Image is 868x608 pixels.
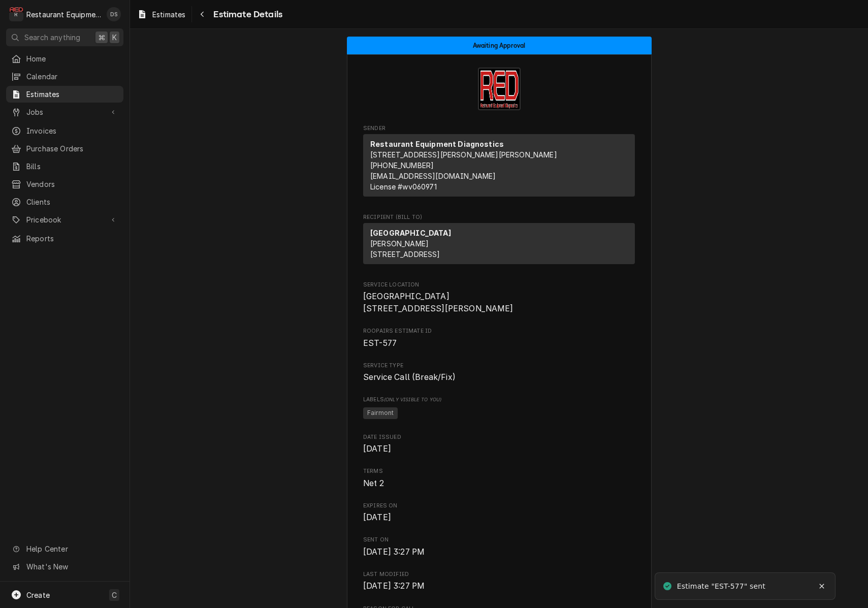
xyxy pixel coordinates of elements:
span: Estimates [26,89,118,100]
span: Reports [26,233,118,244]
span: Recipient (Bill To) [363,213,635,221]
div: Sender [363,134,635,197]
span: Sender [363,124,635,133]
button: Navigate back [194,6,210,22]
span: Awaiting Approval [473,42,526,49]
span: Invoices [26,125,118,136]
span: Pricebook [26,214,103,225]
span: EST-577 [363,338,397,348]
span: K [112,32,117,43]
a: Estimates [6,86,123,103]
div: Service Location [363,281,635,315]
img: Logo [478,68,521,110]
span: Create [26,591,50,599]
div: Recipient (Bill To) [363,223,635,264]
a: Vendors [6,176,123,193]
span: Help Center [26,543,117,554]
div: Terms [363,467,635,489]
span: Sent On [363,536,635,544]
span: Fairmont [363,407,398,420]
span: Purchase Orders [26,143,118,154]
a: Estimates [133,6,189,23]
span: [DATE] 3:27 PM [363,581,425,591]
div: Restaurant Equipment Diagnostics's Avatar [9,7,23,21]
span: Expires On [363,502,635,510]
span: Bills [26,161,118,172]
span: C [112,590,117,600]
div: DS [107,7,121,21]
a: Go to Help Center [6,540,123,557]
span: Service Location [363,281,635,289]
strong: Restaurant Equipment Diagnostics [370,140,504,148]
span: Terms [363,477,635,490]
a: Reports [6,230,123,247]
span: Roopairs Estimate ID [363,327,635,335]
div: [object Object] [363,396,635,421]
button: Search anything⌘K [6,28,123,46]
a: Invoices [6,122,123,139]
div: Service Type [363,362,635,383]
a: Home [6,50,123,67]
span: Estimate Details [210,8,282,21]
span: [DATE] [363,513,391,522]
span: (Only Visible to You) [384,397,441,402]
div: Expires On [363,502,635,524]
strong: [GEOGRAPHIC_DATA] [370,229,451,237]
div: Estimate "EST-577" sent [677,581,767,592]
span: Service Call (Break/Fix) [363,372,456,382]
span: Service Location [363,291,635,314]
a: Bills [6,158,123,175]
span: Net 2 [363,478,384,488]
a: Purchase Orders [6,140,123,157]
div: Estimate Recipient [363,213,635,269]
div: Date Issued [363,433,635,455]
a: Calendar [6,68,123,85]
span: Search anything [24,32,80,43]
span: [DATE] 3:27 PM [363,547,425,557]
span: [DATE] [363,444,391,454]
span: Date Issued [363,433,635,441]
div: Estimate Sender [363,124,635,201]
a: Clients [6,194,123,210]
span: Expires On [363,511,635,524]
span: Labels [363,396,635,404]
a: [PHONE_NUMBER] [370,161,434,170]
span: [object Object] [363,406,635,421]
div: Derek Stewart's Avatar [107,7,121,21]
a: Go to Jobs [6,104,123,120]
span: What's New [26,561,117,572]
span: [PERSON_NAME] [STREET_ADDRESS] [370,239,440,259]
span: ⌘ [98,32,105,43]
span: Estimates [152,9,185,20]
div: Sent On [363,536,635,558]
span: Jobs [26,107,103,117]
span: Roopairs Estimate ID [363,337,635,349]
span: Date Issued [363,443,635,455]
div: Roopairs Estimate ID [363,327,635,349]
div: Restaurant Equipment Diagnostics [26,9,101,20]
a: Go to Pricebook [6,211,123,228]
span: Sent On [363,546,635,558]
span: Last Modified [363,580,635,592]
a: [EMAIL_ADDRESS][DOMAIN_NAME] [370,172,496,180]
div: Status [347,37,652,54]
span: Calendar [26,71,118,82]
span: Service Type [363,371,635,383]
span: Home [26,53,118,64]
span: [GEOGRAPHIC_DATA] [STREET_ADDRESS][PERSON_NAME] [363,292,513,313]
a: Go to What's New [6,558,123,575]
span: License # wv060971 [370,182,437,191]
span: Last Modified [363,570,635,579]
span: [STREET_ADDRESS][PERSON_NAME][PERSON_NAME] [370,150,557,159]
div: Last Modified [363,570,635,592]
span: Terms [363,467,635,475]
div: Sender [363,134,635,201]
div: R [9,7,23,21]
div: Recipient (Bill To) [363,223,635,268]
span: Service Type [363,362,635,370]
span: Vendors [26,179,118,189]
span: Clients [26,197,118,207]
